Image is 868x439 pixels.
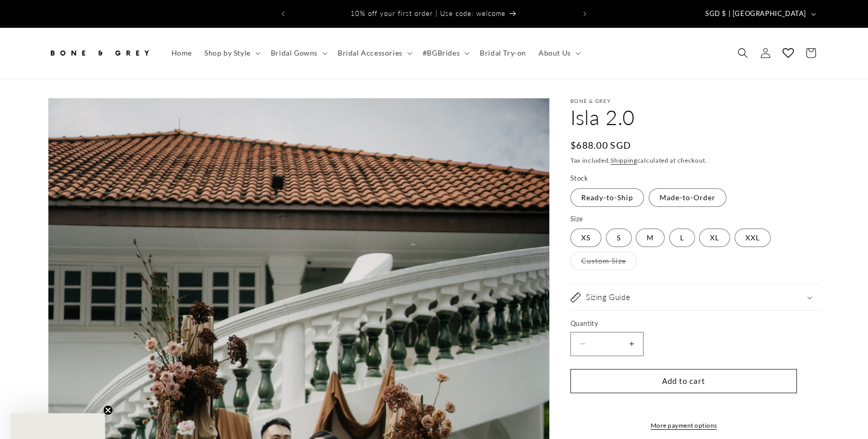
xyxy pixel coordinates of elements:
div: Close teaser [10,413,105,439]
label: Custom Size [570,252,637,270]
span: SGD $ | [GEOGRAPHIC_DATA] [705,9,806,19]
summary: Sizing Guide [570,285,820,310]
summary: #BGBrides [416,42,474,64]
summary: Shop by Style [198,42,265,64]
label: XL [699,229,730,247]
summary: Search [732,42,754,64]
label: S [606,229,632,247]
summary: About Us [532,42,585,64]
summary: Bridal Accessories [332,42,416,64]
button: Previous announcement [272,4,294,24]
button: SGD $ | [GEOGRAPHIC_DATA] [699,4,820,24]
span: Bridal Gowns [271,48,318,58]
label: L [669,229,695,247]
span: Bridal Try-on [480,48,526,58]
span: Shop by Style [204,48,251,58]
span: $688.00 SGD [570,138,631,152]
label: M [636,229,665,247]
span: Bridal Accessories [338,48,403,58]
label: Ready-to-Ship [570,188,644,207]
legend: Size [570,214,584,224]
span: About Us [539,48,571,58]
h1: Isla 2.0 [570,104,820,131]
a: Bridal Try-on [474,42,532,64]
summary: Bridal Gowns [265,42,332,64]
button: Add to cart [570,369,797,393]
span: 10% off your first order | Use code: welcome [351,9,506,17]
label: XXL [735,229,771,247]
button: Next announcement [574,4,596,24]
h2: Sizing Guide [586,292,630,303]
a: Shipping [611,156,637,164]
span: Home [171,48,192,58]
label: Made-to-Order [649,188,726,207]
button: Close teaser [103,405,113,415]
legend: Stock [570,173,589,184]
label: Quantity [570,319,797,329]
p: Bone & Grey [570,98,820,104]
a: Home [165,42,198,64]
img: Bone and Grey Bridal [48,42,151,64]
span: #BGBrides [423,48,460,58]
a: Bone and Grey Bridal [44,38,155,68]
label: XS [570,229,601,247]
a: More payment options [570,421,797,430]
div: Tax included. calculated at checkout. [570,155,820,166]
